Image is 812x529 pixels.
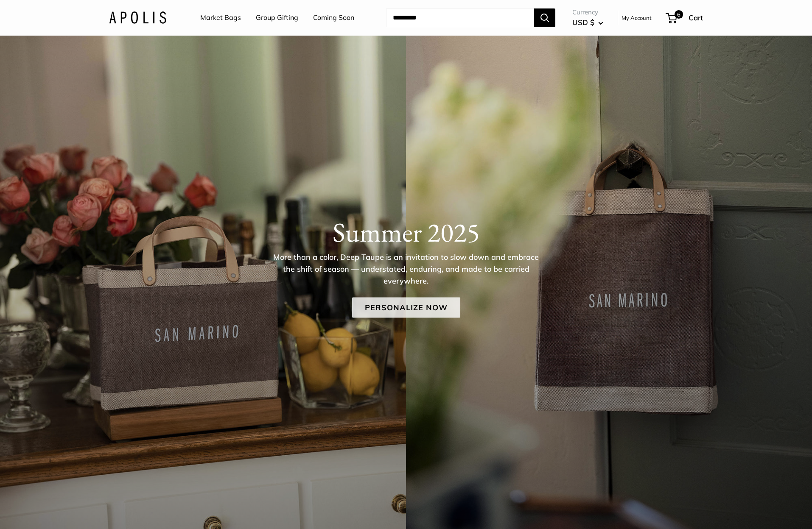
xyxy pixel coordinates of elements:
[352,298,460,318] a: Personalize Now
[675,10,683,19] span: 6
[534,8,555,27] button: Search
[666,11,703,25] a: 6 Cart
[572,18,594,27] span: USD $
[109,216,703,248] h1: Summer 2025
[268,251,544,287] p: More than a color, Deep Taupe is an invitation to slow down and embrace the shift of season — und...
[313,11,354,24] a: Coming Soon
[689,13,703,22] span: Cart
[386,8,534,27] input: Search...
[109,11,166,24] img: Apolis
[572,16,603,29] button: USD $
[572,6,603,18] span: Currency
[622,13,652,23] a: My Account
[256,11,298,24] a: Group Gifting
[200,11,241,24] a: Market Bags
